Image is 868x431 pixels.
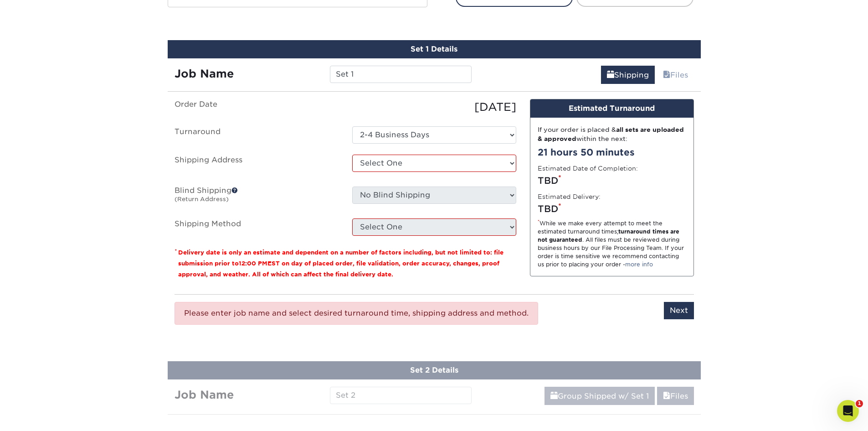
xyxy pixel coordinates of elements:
[168,40,701,58] div: Set 1 Details
[625,261,653,268] a: more info
[538,192,601,201] label: Estimated Delivery:
[607,71,614,79] span: shipping
[663,392,670,400] span: files
[538,202,686,216] div: TBD
[856,400,863,407] span: 1
[657,66,694,84] a: Files
[168,155,345,176] label: Shipping Address
[601,66,655,84] a: Shipping
[538,174,686,187] div: TBD
[168,187,345,208] label: Blind Shipping
[175,196,229,203] small: (Return Address)
[538,164,638,173] label: Estimated Date of Completion:
[345,99,523,115] div: [DATE]
[175,302,538,325] div: Please enter job name and select desired turnaround time, shipping address and method.
[168,126,345,144] label: Turnaround
[538,228,679,243] strong: turnaround times are not guaranteed
[175,67,234,80] strong: Job Name
[168,218,345,236] label: Shipping Method
[239,260,267,267] span: 12:00 PM
[538,145,686,159] div: 21 hours 50 minutes
[538,125,686,144] div: If your order is placed & within the next:
[550,392,558,400] span: shipping
[330,66,472,83] input: Enter a job name
[657,387,694,405] a: Files
[664,302,694,319] input: Next
[178,249,503,278] small: Delivery date is only an estimate and dependent on a number of factors including, but not limited...
[544,387,655,405] a: Group Shipped w/ Set 1
[663,71,670,79] span: files
[837,400,859,422] iframe: Intercom live chat
[530,99,693,118] div: Estimated Turnaround
[168,99,345,115] label: Order Date
[538,219,686,269] div: While we make every attempt to meet the estimated turnaround times; . All files must be reviewed ...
